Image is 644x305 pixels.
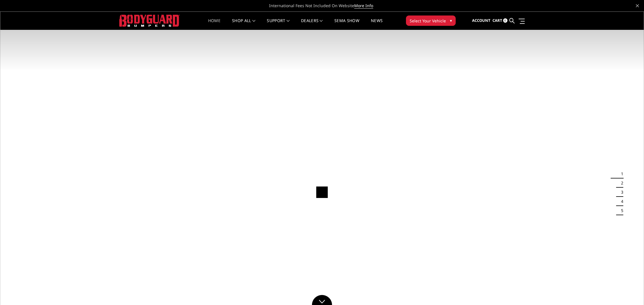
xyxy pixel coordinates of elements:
a: News [371,19,383,30]
a: Click to Down [312,295,332,305]
button: 2 of 5 [618,178,623,188]
button: 3 of 5 [618,188,623,197]
button: Select Your Vehicle [406,15,456,26]
span: Cart [492,18,502,23]
a: Home [208,19,221,30]
button: 5 of 5 [618,206,623,215]
a: shop all [232,19,255,30]
img: BODYGUARD BUMPERS [119,15,180,26]
a: Support [267,19,290,30]
span: Account [472,18,490,23]
span: 0 [503,18,507,23]
button: 1 of 5 [618,169,623,178]
a: More Info [354,3,373,9]
span: ▾ [450,18,452,24]
a: Dealers [301,19,323,30]
span: Select Your Vehicle [410,18,446,24]
a: SEMA Show [334,19,359,30]
a: Cart 0 [492,13,507,28]
button: 4 of 5 [618,197,623,206]
a: Account [472,13,490,28]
